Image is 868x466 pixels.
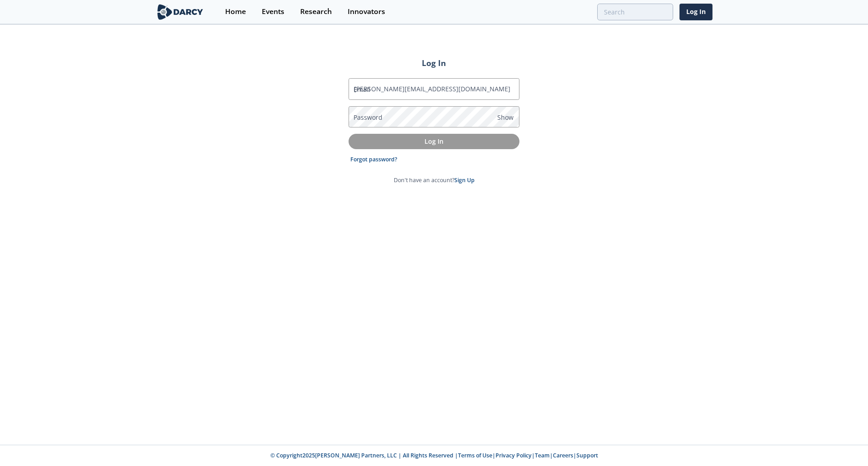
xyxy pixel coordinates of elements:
[355,137,513,146] p: Log In
[679,4,712,20] a: Log In
[225,8,246,15] div: Home
[553,452,573,459] a: Careers
[349,57,519,69] h2: Log In
[156,4,205,20] img: logo-wide.svg
[354,113,382,122] label: Password
[262,8,284,15] div: Events
[354,85,370,94] label: Email
[535,452,550,459] a: Team
[495,452,532,459] a: Privacy Policy
[454,176,475,184] a: Sign Up
[497,113,514,122] span: Show
[597,4,673,20] input: Advanced Search
[394,176,475,184] p: Don't have an account?
[99,452,769,460] p: © Copyright 2025 [PERSON_NAME] Partners, LLC | All Rights Reserved | | | | |
[348,8,385,15] div: Innovators
[458,452,492,459] a: Terms of Use
[576,452,598,459] a: Support
[300,8,332,15] div: Research
[350,155,397,164] a: Forgot password?
[349,134,519,149] button: Log In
